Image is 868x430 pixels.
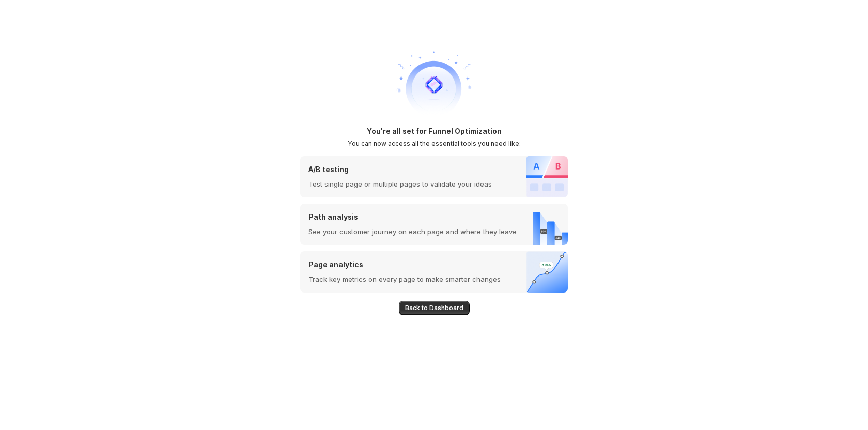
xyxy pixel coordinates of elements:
span: Back to Dashboard [405,304,463,312]
p: Page analytics [308,259,501,270]
p: Track key metrics on every page to make smarter changes [308,274,501,284]
button: Back to Dashboard [399,301,470,315]
h2: You can now access all the essential tools you need like: [348,140,521,148]
img: welcome [393,43,475,126]
p: A/B testing [308,164,492,175]
img: A/B testing [526,156,568,197]
img: Page analytics [526,251,568,293]
p: Test single page or multiple pages to validate your ideas [308,179,492,189]
p: Path analysis [308,212,517,222]
h1: You're all set for Funnel Optimization [367,126,502,136]
p: See your customer journey on each page and where they leave [308,226,517,237]
img: Path analysis [522,204,568,245]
